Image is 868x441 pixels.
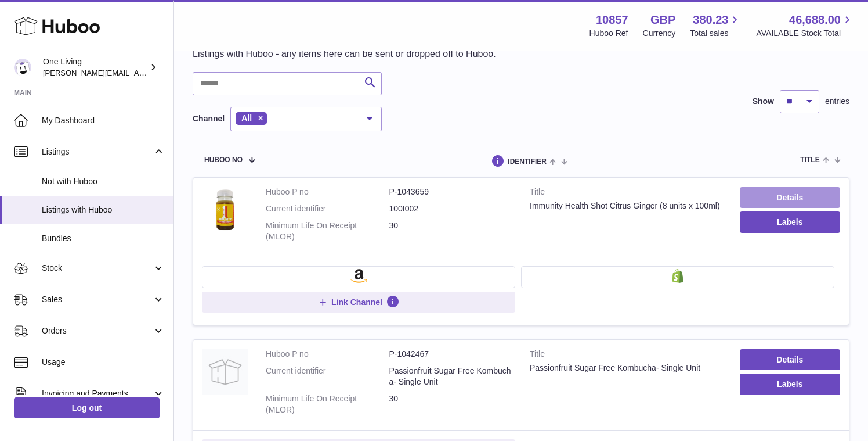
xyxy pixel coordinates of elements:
strong: Title [530,349,722,363]
div: Immunity Health Shot Citrus Ginger (8 units x 100ml) [530,200,722,211]
span: Total sales [690,28,742,39]
a: 46,688.00 AVAILABLE Stock Total [756,12,854,39]
span: [PERSON_NAME][EMAIL_ADDRESS][DOMAIN_NAME] [43,68,233,77]
a: 380.23 Total sales [690,12,742,39]
span: Listings with Huboo [42,205,165,216]
dd: Passionfruit Sugar Free Kombucha- Single Unit [389,365,513,388]
dd: P-1043659 [389,187,513,198]
dt: Huboo P no [266,187,389,198]
div: Passionfruit Sugar Free Kombucha- Single Unit [530,363,722,374]
span: Sales [42,294,153,305]
span: AVAILABLE Stock Total [756,28,854,39]
strong: 10857 [596,12,628,28]
img: amazon-small.png [350,269,367,283]
img: Jessica@oneliving.com [14,59,31,76]
label: Show [753,96,774,107]
span: Usage [42,357,165,368]
strong: GBP [650,12,675,28]
span: title [800,156,819,164]
div: Currency [643,28,676,39]
dt: Minimum Life On Receipt (MLOR) [266,393,389,415]
dt: Minimum Life On Receipt (MLOR) [266,220,389,242]
span: Link Channel [331,297,382,307]
strong: Title [530,187,722,200]
span: Not with Huboo [42,176,165,187]
button: Labels [740,211,840,232]
dt: Current identifier [266,203,389,214]
img: shopify-small.png [672,269,684,283]
dd: 30 [389,393,513,415]
a: Details [740,349,840,370]
span: entries [825,96,849,107]
span: My Dashboard [42,115,165,126]
span: identifier [508,158,547,166]
div: One Living [43,56,147,78]
span: Huboo no [204,156,243,164]
span: Bundles [42,233,165,244]
p: Listings with Huboo - any items here can be sent or dropped off to Huboo. [193,48,496,60]
span: 380.23 [693,12,728,28]
dd: 30 [389,220,513,242]
span: Orders [42,325,153,336]
dd: P-1042467 [389,349,513,360]
a: Details [740,187,840,208]
div: Huboo Ref [589,28,628,39]
a: Log out [14,397,160,418]
button: Labels [740,374,840,395]
img: Passionfruit Sugar Free Kombucha- Single Unit [202,349,248,395]
dd: 100I002 [389,203,513,214]
span: Listings [42,146,153,157]
span: Invoicing and Payments [42,388,153,399]
dt: Current identifier [266,365,389,388]
span: 46,688.00 [789,12,841,28]
span: Stock [42,263,153,274]
label: Channel [193,113,225,124]
span: All [241,113,252,123]
button: Link Channel [202,292,515,313]
dt: Huboo P no [266,349,389,360]
img: Immunity Health Shot Citrus Ginger (8 units x 100ml) [202,187,248,233]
